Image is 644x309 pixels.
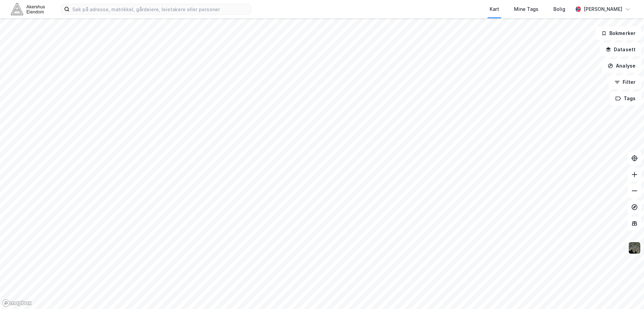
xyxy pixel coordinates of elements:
input: Søk på adresse, matrikkel, gårdeiere, leietakere eller personer [70,4,251,14]
div: [PERSON_NAME] [584,5,622,13]
img: akershus-eiendom-logo.9091f326c980b4bce74ccdd9f866810c.svg [11,3,45,15]
div: Mine Tags [514,5,538,13]
div: Kart [490,5,499,13]
iframe: Chat Widget [610,276,644,309]
div: Kontrollprogram for chat [610,276,644,309]
div: Bolig [553,5,565,13]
